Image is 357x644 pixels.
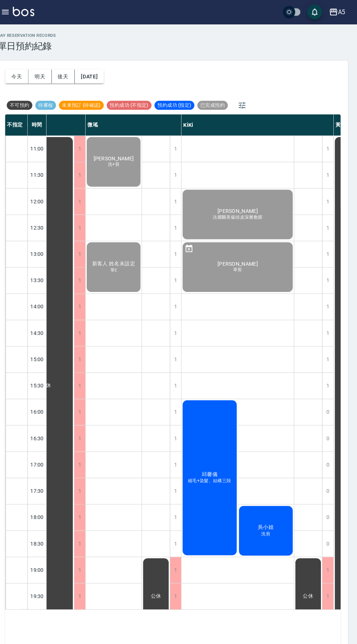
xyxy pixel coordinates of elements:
div: 17:00 [38,437,56,463]
div: 18:00 [38,488,56,514]
div: 0 [323,387,334,412]
div: 1 [176,208,187,233]
div: 0 [323,412,334,437]
div: 1 [83,361,94,386]
div: 1 [83,387,94,412]
div: 1 [176,489,187,514]
span: 新客人 姓名未設定 [99,252,144,259]
div: 不指定 [16,111,38,131]
div: 1 [176,285,187,310]
div: 1 [83,565,94,590]
div: 1 [83,208,94,233]
span: 預約成功 (不指定) [114,99,158,105]
span: 縮毛+染髮、結構三段 [192,463,236,469]
div: 1 [323,157,334,182]
div: 1 [83,132,94,157]
span: [PERSON_NAME] [100,151,142,156]
span: 吳小姐 [259,508,278,514]
div: 18:30 [38,514,56,539]
span: [PERSON_NAME] [220,253,262,258]
div: 1 [176,336,187,361]
span: 洗+剪 [114,156,128,163]
div: 1 [176,438,187,463]
div: 13:00 [38,233,56,259]
div: 1 [176,183,187,208]
div: 11:00 [38,131,56,157]
span: 不可預約 [17,99,42,105]
div: 1 [323,285,334,310]
div: 1 [83,259,94,284]
div: 1 [83,463,94,488]
button: A5 [327,4,348,19]
div: 0 [323,463,334,488]
span: [PERSON_NAME] [220,202,262,207]
div: 1 [176,463,187,488]
div: 16:00 [38,386,56,412]
div: 1 [176,132,187,157]
h2: day Reservation records [9,32,65,37]
span: 已完成預約 [202,99,232,105]
div: 1 [83,514,94,539]
span: 單剪 [236,258,247,265]
div: 1 [176,514,187,539]
img: Logo [23,7,44,16]
button: [DATE] [83,67,111,81]
div: 1 [323,565,334,590]
span: 公休 [303,574,316,581]
div: 1 [176,259,187,284]
div: 0 [323,489,334,514]
div: 1 [83,310,94,335]
div: 19:30 [38,565,56,590]
span: 未來預訂 (待確認) [68,99,111,105]
span: 洗剪 [263,514,274,520]
button: 後天 [61,67,84,81]
div: 1 [323,336,334,361]
div: 1 [323,540,334,565]
div: 1 [83,336,94,361]
div: 1 [176,412,187,437]
div: 1 [176,361,187,386]
h3: 單日預約紀錄 [9,40,65,50]
span: 邱馨儀 [205,456,223,463]
div: 14:00 [38,284,56,310]
div: 1 [323,132,334,157]
div: 1 [323,259,334,284]
div: 1 [83,157,94,182]
div: 1 [323,183,334,208]
div: 1 [176,157,187,182]
button: save [309,4,323,19]
div: 1 [176,540,187,565]
div: 12:30 [38,208,56,233]
div: 13:30 [38,259,56,284]
div: 0 [323,438,334,463]
div: 16:30 [38,412,56,437]
div: 時間 [38,111,56,131]
span: 法國醫美級頭皮深層敷膜 [216,207,267,214]
div: 11:30 [38,157,56,182]
button: 明天 [39,67,61,81]
div: 微瑤 [94,111,187,131]
div: 15:00 [38,335,56,361]
div: 1 [83,540,94,565]
div: 1 [323,208,334,233]
div: 1 [176,387,187,412]
div: 1 [83,438,94,463]
div: 1 [83,412,94,437]
span: 公休 [156,574,169,581]
div: 1 [176,310,187,335]
div: 1 [323,310,334,335]
div: 14:30 [38,310,56,335]
span: 單c [117,259,126,265]
div: 19:00 [38,539,56,565]
div: COCO [28,111,94,131]
span: 待審核 [45,99,65,105]
div: 0 [323,514,334,539]
div: 1 [176,234,187,259]
button: 今天 [16,67,39,81]
div: 1 [83,234,94,259]
span: 預約成功 (指定) [161,99,199,105]
div: 17:30 [38,463,56,488]
div: 12:00 [38,182,56,208]
div: 1 [83,489,94,514]
div: 1 [176,565,187,590]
